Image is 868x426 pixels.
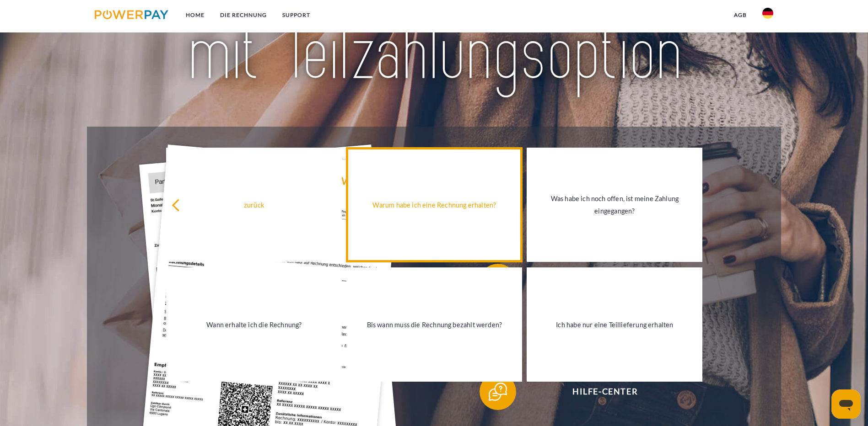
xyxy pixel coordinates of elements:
[532,192,697,217] div: Was habe ich noch offen, ist meine Zahlung eingegangen?
[831,389,861,419] iframe: Schaltfläche zum Öffnen des Messaging-Fensters
[762,8,773,19] img: de
[95,10,168,19] img: logo-powerpay.svg
[527,148,702,262] a: Was habe ich noch offen, ist meine Zahlung eingegangen?
[352,199,517,211] div: Warum habe ich eine Rechnung erhalten?
[172,319,336,331] div: Wann erhalte ich die Rechnung?
[480,373,717,410] button: Hilfe-Center
[532,319,697,331] div: Ich habe nur eine Teillieferung erhalten
[212,7,275,23] a: DIE RECHNUNG
[172,199,336,211] div: zurück
[275,7,318,23] a: SUPPORT
[726,7,755,23] a: agb
[486,380,509,403] img: qb_help.svg
[178,7,212,23] a: Home
[352,319,517,331] div: Bis wann muss die Rechnung bezahlt werden?
[493,373,717,410] span: Hilfe-Center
